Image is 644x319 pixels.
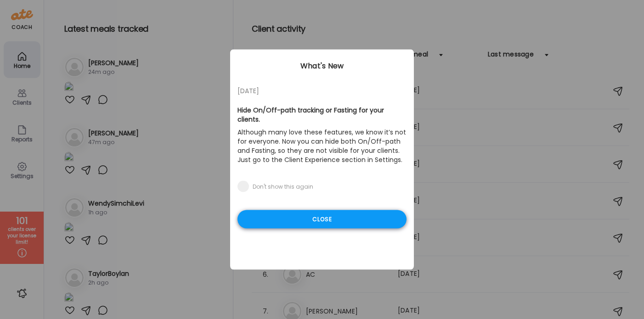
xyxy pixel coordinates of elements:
[253,183,313,190] div: Don't show this again
[237,106,384,124] b: Hide On/Off-path tracking or Fasting for your clients.
[237,85,407,96] div: [DATE]
[237,126,407,166] p: Although many love these features, we know it’s not for everyone. Now you can hide both On/Off-pa...
[237,210,407,229] div: Close
[230,61,414,72] div: What's New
